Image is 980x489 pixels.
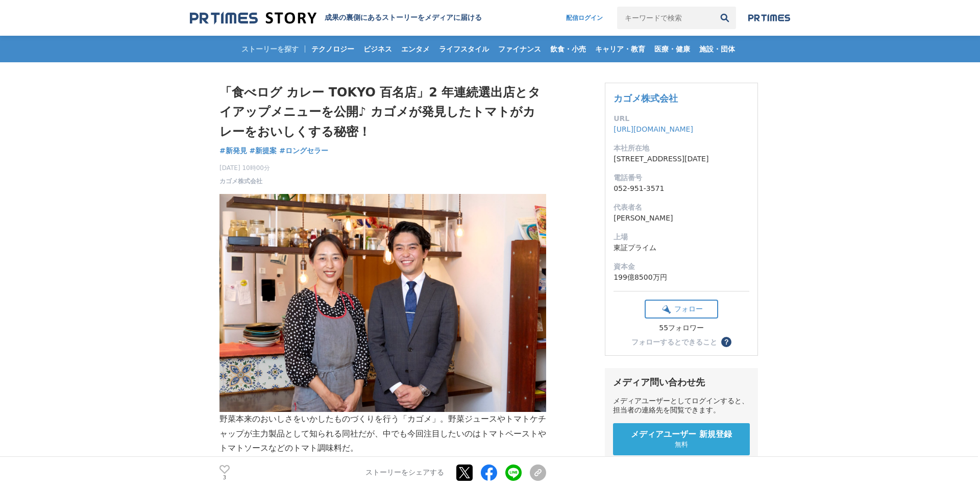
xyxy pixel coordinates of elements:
[723,338,730,346] span: ？
[494,44,545,54] span: ファイナンス
[748,14,790,22] img: prtimes
[614,232,749,242] dt: 上場
[695,44,739,54] span: 施設・団体
[614,272,749,283] dd: 199億8500万円
[631,429,732,440] span: メディアユーザー 新規登録
[645,300,718,319] button: フォロー
[219,145,247,156] a: #新発見
[435,36,493,62] a: ライフスタイル
[695,36,739,62] a: 施設・団体
[631,338,717,346] div: フォローするとできること
[219,163,270,173] span: [DATE] 10時00分
[591,44,649,54] span: キャリア・教育
[617,7,714,29] input: キーワードで検索
[645,324,718,333] div: 55フォロワー
[219,194,546,412] img: thumbnail_2bfc6590-66ee-11f0-9459-81af89fc748f.jpg
[397,44,434,54] span: エンタメ
[614,125,693,133] a: [URL][DOMAIN_NAME]
[359,36,396,62] a: ビジネス
[614,202,749,213] dt: 代表者名
[614,261,749,272] dt: 資本金
[714,7,736,29] button: 検索
[250,146,277,155] span: #新提案
[614,213,749,224] dd: [PERSON_NAME]
[279,146,328,155] span: #ロングセラー
[325,13,482,22] h2: 成果の裏側にあるストーリーをメディアに届ける
[219,146,247,155] span: #新発見
[614,173,749,183] dt: 電話番号
[613,376,750,388] div: メディア問い合わせ先
[614,154,749,164] dd: [STREET_ADDRESS][DATE]
[190,11,482,25] a: 成果の裏側にあるストーリーをメディアに届ける 成果の裏側にあるストーリーをメディアに届ける
[307,44,358,54] span: テクノロジー
[250,145,277,156] a: #新提案
[397,36,434,62] a: エンタメ
[614,143,749,154] dt: 本社所在地
[614,93,678,104] a: カゴメ株式会社
[614,183,749,194] dd: 052-951-3571
[219,194,546,456] p: 野菜本来のおいしさをいかしたものづくりを行う「カゴメ」。野菜ジュースやトマトケチャップが主力製品として知られる同社だが、中でも今回注目したいのはトマトペーストやトマトソースなどのトマト調味料だ。
[591,36,649,62] a: キャリア・教育
[613,397,750,415] div: メディアユーザーとしてログインすると、担当者の連絡先を閲覧できます。
[365,469,444,478] p: ストーリーをシェアする
[650,36,694,62] a: 医療・健康
[307,36,358,62] a: テクノロジー
[546,36,590,62] a: 飲食・小売
[546,44,590,54] span: 飲食・小売
[279,145,328,156] a: #ロングセラー
[675,440,688,449] span: 無料
[650,44,694,54] span: 医療・健康
[219,83,546,141] h1: 「食べログ カレー TOKYO 百名店」2 年連続選出店とタイアップメニューを公開♪ カゴメが発見したトマトがカレーをおいしくする秘密！
[435,44,493,54] span: ライフスタイル
[556,7,613,29] a: 配信ログイン
[494,36,545,62] a: ファイナンス
[614,242,749,253] dd: 東証プライム
[190,11,316,25] img: 成果の裏側にあるストーリーをメディアに届ける
[219,177,262,186] a: カゴメ株式会社
[359,44,396,54] span: ビジネス
[721,337,731,347] button: ？
[614,113,749,124] dt: URL
[219,475,230,480] p: 3
[613,423,750,455] a: メディアユーザー 新規登録 無料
